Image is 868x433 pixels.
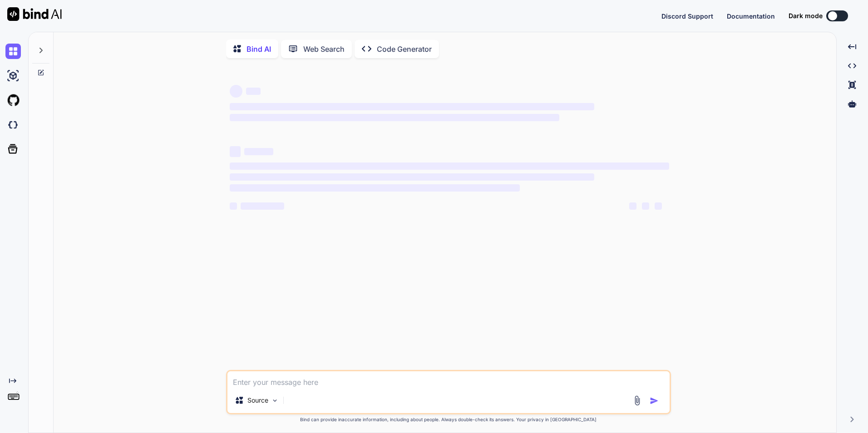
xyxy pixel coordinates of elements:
span: ‌ [230,146,241,157]
p: Bind AI [247,44,271,54]
span: Dark mode [789,11,823,20]
span: ‌ [629,202,636,210]
span: ‌ [230,114,559,121]
span: ‌ [655,202,662,210]
img: icon [650,396,659,405]
span: ‌ [230,85,242,98]
span: Discord Support [661,12,713,20]
span: ‌ [244,148,273,155]
img: ai-studio [5,68,21,84]
img: Pick Models [271,397,279,404]
span: ‌ [642,202,649,210]
button: Documentation [727,11,775,21]
span: ‌ [230,103,594,110]
img: githubLight [5,93,21,108]
p: Web Search [303,44,345,54]
span: ‌ [230,184,520,192]
span: ‌ [230,202,237,210]
img: attachment [632,395,642,406]
span: ‌ [230,173,594,181]
span: ‌ [241,202,284,210]
span: ‌ [230,162,669,170]
span: Documentation [727,12,775,20]
img: darkCloudIdeIcon [5,117,21,133]
span: ‌ [246,88,261,95]
img: Bind AI [7,7,62,21]
p: Source [247,396,268,405]
img: chat [5,44,21,59]
p: Code Generator [377,44,432,54]
button: Discord Support [661,11,713,21]
p: Bind can provide inaccurate information, including about people. Always double-check its answers.... [226,416,671,423]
